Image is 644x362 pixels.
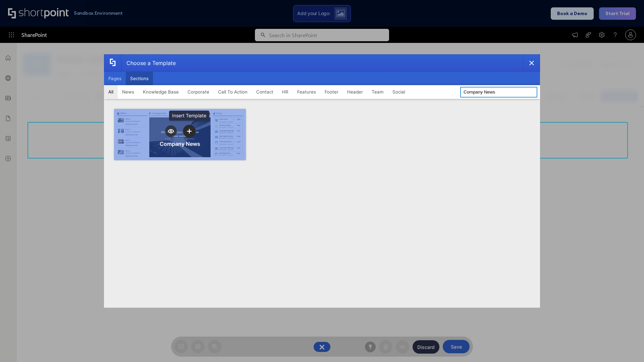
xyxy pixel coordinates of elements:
[293,85,320,99] button: Features
[252,85,278,99] button: Contact
[139,85,183,99] button: Knowledge Base
[104,72,126,85] button: Pages
[126,72,153,85] button: Sections
[160,140,200,147] div: Company News
[121,55,176,71] div: Choose a Template
[104,85,118,99] button: All
[278,85,293,99] button: HR
[104,54,540,308] div: template selector
[343,85,367,99] button: Header
[388,85,410,99] button: Social
[367,85,388,99] button: Team
[183,85,214,99] button: Corporate
[610,330,644,362] iframe: Chat Widget
[460,87,537,98] input: Search
[118,85,139,99] button: News
[320,85,343,99] button: Footer
[214,85,252,99] button: Call To Action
